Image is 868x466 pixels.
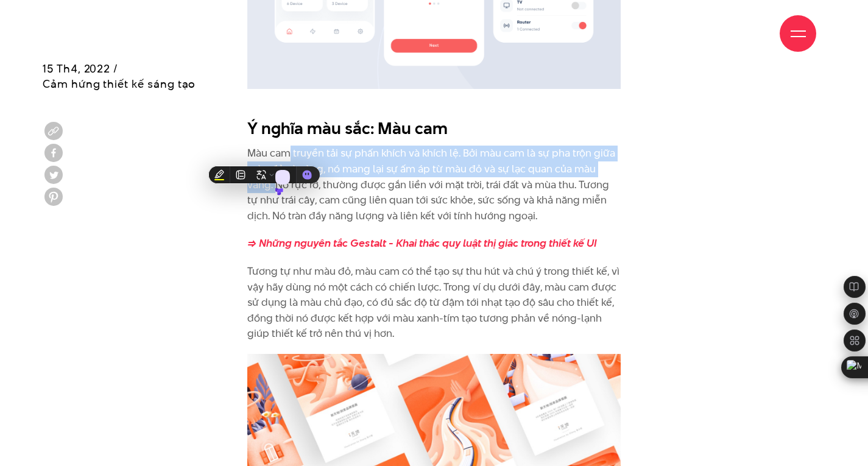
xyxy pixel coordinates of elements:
[247,146,621,224] p: Màu cam truyền tải sự phấn khích và khích lệ. Bởi màu cam là sự pha trộn giữa màu đỏ và vàng, nó ...
[247,236,597,250] a: => Những nguyên tắc Gestalt - Khai thác quy luật thị giác trong thiết kế UI
[247,264,621,342] p: Tương tự như màu đỏ, màu cam có thể tạo sự thu hút và chú ý trong thiết kế, vì vậy hãy dùng nó mộ...
[43,61,196,91] span: 15 Th4, 2022 / Cảm hứng thiết kế sáng tạo
[247,117,621,140] h2: Ý nghĩa màu sắc: Màu cam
